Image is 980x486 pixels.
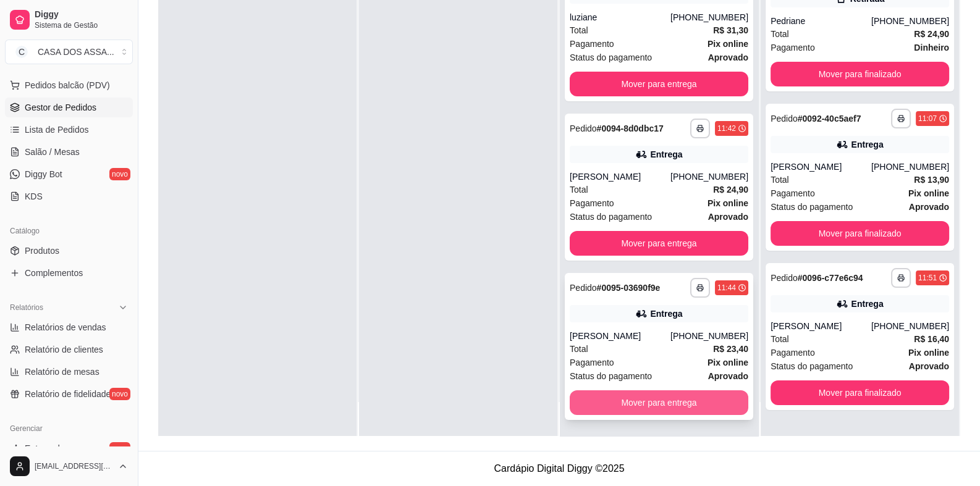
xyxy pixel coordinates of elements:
[25,267,83,279] span: Complementos
[5,362,133,382] a: Relatório de mesas
[570,369,652,383] span: Status do pagamento
[771,27,789,41] span: Total
[25,442,77,455] span: Entregadores
[5,317,133,337] a: Relatórios de vendas
[570,183,588,196] span: Total
[650,148,682,161] div: Entrega
[597,283,661,293] strong: # 0095-03690f9e
[5,186,133,206] a: KDS
[708,39,748,49] strong: Pix online
[918,273,937,283] div: 11:51
[138,451,980,486] footer: Cardápio Digital Diggy © 2025
[771,380,949,405] button: Mover para finalizado
[5,241,133,261] a: Produtos
[798,114,861,124] strong: # 0092-40c5aef7
[570,231,748,256] button: Mover para entrega
[570,51,652,64] span: Status do pagamento
[5,263,133,283] a: Complementos
[570,196,614,210] span: Pagamento
[771,200,853,214] span: Status do pagamento
[713,185,748,195] strong: R$ 24,90
[25,146,80,158] span: Salão / Mesas
[909,202,949,212] strong: aprovado
[38,46,114,58] div: CASA DOS ASSA ...
[35,461,113,471] span: [EMAIL_ADDRESS][DOMAIN_NAME]
[25,101,96,114] span: Gestor de Pedidos
[717,283,736,293] div: 11:44
[597,124,664,133] strong: # 0094-8d0dbc17
[708,212,748,222] strong: aprovado
[670,330,748,342] div: [PHONE_NUMBER]
[5,142,133,162] a: Salão / Mesas
[5,120,133,140] a: Lista de Pedidos
[650,308,682,320] div: Entrega
[713,25,748,35] strong: R$ 31,30
[670,11,748,23] div: [PHONE_NUMBER]
[5,98,133,117] a: Gestor de Pedidos
[570,124,597,133] span: Pedido
[771,161,871,173] div: [PERSON_NAME]
[5,438,133,458] a: Entregadoresnovo
[570,330,670,342] div: [PERSON_NAME]
[5,164,133,184] a: Diggy Botnovo
[670,170,748,183] div: [PHONE_NUMBER]
[708,198,748,208] strong: Pix online
[25,388,111,400] span: Relatório de fidelidade
[35,9,128,20] span: Diggy
[708,358,748,367] strong: Pix online
[908,348,949,358] strong: Pix online
[713,344,748,354] strong: R$ 23,40
[15,46,28,58] span: C
[914,334,949,344] strong: R$ 16,40
[918,114,937,124] div: 11:07
[570,72,748,96] button: Mover para entrega
[708,52,748,62] strong: aprovado
[871,15,949,27] div: [PHONE_NUMBER]
[5,75,133,95] button: Pedidos balcão (PDV)
[771,320,871,332] div: [PERSON_NAME]
[771,346,815,359] span: Pagamento
[25,245,59,257] span: Produtos
[570,210,652,224] span: Status do pagamento
[771,15,871,27] div: Pedriane
[771,186,815,200] span: Pagamento
[708,371,748,381] strong: aprovado
[570,170,670,183] div: [PERSON_NAME]
[5,419,133,438] div: Gerenciar
[5,40,133,64] button: Select a team
[570,342,588,356] span: Total
[771,273,798,283] span: Pedido
[771,332,789,346] span: Total
[25,168,62,180] span: Diggy Bot
[570,23,588,37] span: Total
[771,221,949,246] button: Mover para finalizado
[5,384,133,404] a: Relatório de fidelidadenovo
[5,451,133,481] button: [EMAIL_ADDRESS][DOMAIN_NAME]
[771,62,949,86] button: Mover para finalizado
[5,221,133,241] div: Catálogo
[908,188,949,198] strong: Pix online
[5,5,133,35] a: DiggySistema de Gestão
[798,273,863,283] strong: # 0096-c77e6c94
[570,37,614,51] span: Pagamento
[909,361,949,371] strong: aprovado
[771,114,798,124] span: Pedido
[570,390,748,415] button: Mover para entrega
[771,41,815,54] span: Pagamento
[35,20,128,30] span: Sistema de Gestão
[25,321,106,333] span: Relatórios de vendas
[914,29,949,39] strong: R$ 24,90
[914,175,949,185] strong: R$ 13,90
[10,303,43,312] span: Relatórios
[717,124,736,133] div: 11:42
[570,356,614,369] span: Pagamento
[5,340,133,359] a: Relatório de clientes
[771,359,853,373] span: Status do pagamento
[25,124,89,136] span: Lista de Pedidos
[25,366,99,378] span: Relatório de mesas
[871,320,949,332] div: [PHONE_NUMBER]
[25,343,103,356] span: Relatório de clientes
[570,283,597,293] span: Pedido
[851,138,883,151] div: Entrega
[25,190,43,203] span: KDS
